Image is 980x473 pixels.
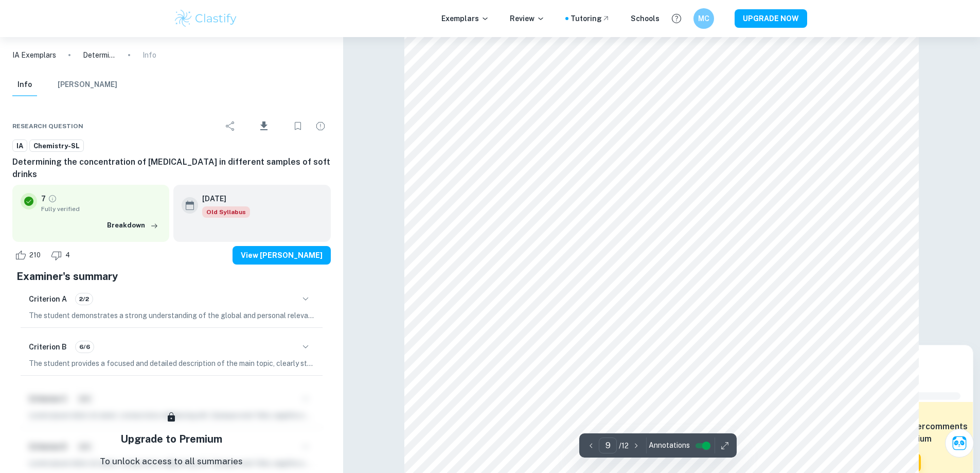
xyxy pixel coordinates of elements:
a: Grade fully verified [48,194,57,203]
img: Clastify logo [173,8,239,29]
p: Exemplars [441,13,489,24]
a: Chemistry-SL [29,139,84,152]
span: Chemistry-SL [30,141,83,151]
p: Info [142,49,156,61]
span: Annotations [649,440,690,451]
div: Download [243,113,286,139]
h5: Examiner's summary [16,269,327,284]
button: MC [693,8,714,29]
button: Ask Clai [945,429,974,458]
p: The student demonstrates a strong understanding of the global and personal relevance of their cho... [29,310,314,321]
p: To unlock access to all summaries [100,455,243,468]
span: Research question [12,121,83,131]
div: Starting from the May 2025 session, the Chemistry IA requirements have changed. It's OK to refer ... [202,206,250,218]
span: Old Syllabus [202,206,250,218]
p: 7 [41,193,46,204]
h5: Upgrade to Premium [120,431,222,447]
p: The student provides a focused and detailed description of the main topic, clearly stating the ai... [29,358,314,369]
button: View [PERSON_NAME] [233,246,331,265]
button: Help and Feedback [668,10,685,27]
span: IA [13,141,27,151]
button: UPGRADE NOW [735,9,807,28]
button: Info [12,74,37,96]
a: Tutoring [571,13,610,24]
div: Like [12,247,46,264]
a: Schools [631,13,660,24]
h6: MC [698,13,709,24]
a: IA Exemplars [12,49,56,61]
button: [PERSON_NAME] [58,74,117,96]
p: Determining the concentration of [MEDICAL_DATA] in different samples of soft drinks [83,49,116,61]
h6: Criterion A [29,293,67,305]
div: Dislike [48,247,76,264]
h6: Determining the concentration of [MEDICAL_DATA] in different samples of soft drinks [12,156,331,181]
span: 210 [24,250,46,260]
span: 6/6 [76,342,94,352]
p: / 12 [619,440,629,451]
div: Share [220,116,241,136]
div: Bookmark [288,116,308,136]
span: Fully verified [41,204,161,214]
p: Review [510,13,545,24]
button: Breakdown [104,218,161,233]
span: 4 [60,250,76,260]
h6: [DATE] [202,193,242,204]
a: IA [12,139,27,152]
span: 2/2 [76,294,93,304]
h6: Criterion B [29,341,67,353]
div: Report issue [310,116,331,136]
